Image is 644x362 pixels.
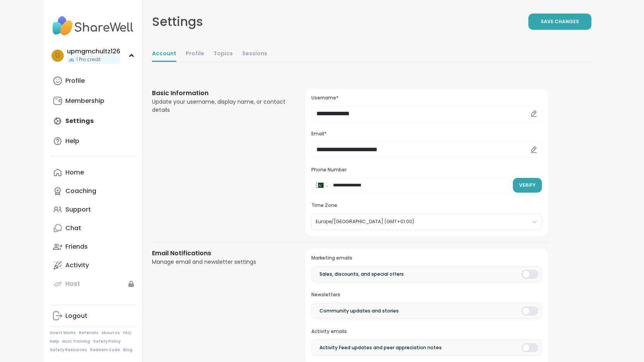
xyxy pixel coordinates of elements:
[311,202,542,209] h3: Time Zone
[311,167,542,173] h3: Phone Number
[152,46,176,62] a: Account
[65,187,96,195] div: Coaching
[519,182,536,189] span: Verify
[186,46,204,62] a: Profile
[311,131,542,137] h3: Email*
[152,12,203,31] div: Settings
[528,14,591,30] button: Save Changes
[50,200,136,219] a: Support
[93,339,121,344] a: Safety Policy
[65,97,104,105] div: Membership
[65,137,79,145] div: Help
[101,330,120,336] a: About Us
[50,330,76,336] a: How It Works
[311,292,542,298] h3: Newsletters
[79,330,98,336] a: Referrals
[50,92,136,110] a: Membership
[152,89,287,98] h3: Basic Information
[123,347,132,353] a: Blog
[65,312,87,320] div: Logout
[50,72,136,90] a: Profile
[319,344,442,351] span: Activity Feed updates and peer appreciation notes
[50,12,136,39] img: ShareWell Nav Logo
[67,47,120,56] div: upmgmchultz126
[152,258,287,266] div: Manage email and newsletter settings
[65,242,88,251] div: Friends
[152,249,287,258] h3: Email Notifications
[65,168,84,177] div: Home
[50,219,136,237] a: Chat
[62,339,90,344] a: Host Training
[541,18,579,25] span: Save Changes
[65,77,85,85] div: Profile
[90,347,120,353] a: Redeem Code
[214,46,233,62] a: Topics
[319,271,404,278] span: Sales, discounts, and special offers
[50,339,59,344] a: Help
[50,256,136,275] a: Activity
[311,255,542,261] h3: Marketing emails
[65,280,80,288] div: Host
[65,205,91,214] div: Support
[50,132,136,150] a: Help
[55,51,60,61] span: u
[50,237,136,256] a: Friends
[50,275,136,293] a: Host
[242,46,267,62] a: Sessions
[152,98,287,114] div: Update your username, display name, or contact details
[65,224,81,232] div: Chat
[311,328,542,335] h3: Activity emails
[50,163,136,182] a: Home
[123,330,131,336] a: FAQ
[76,56,101,63] span: 1 Pro credit
[311,95,542,101] h3: Username*
[50,307,136,325] a: Logout
[50,347,87,353] a: Safety Resources
[65,261,89,270] div: Activity
[50,182,136,200] a: Coaching
[319,307,399,314] span: Community updates and stories
[513,178,542,193] button: Verify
